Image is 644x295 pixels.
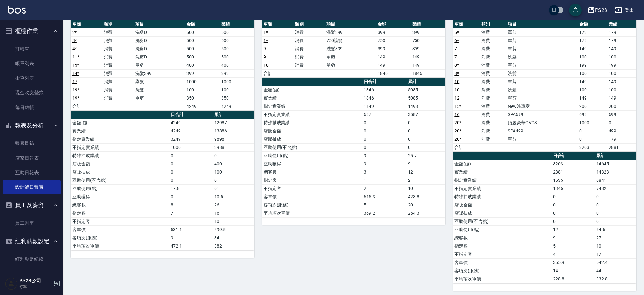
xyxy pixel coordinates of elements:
[213,193,254,201] td: 10.5
[406,176,446,184] td: 2
[480,20,506,28] th: 類別
[8,6,26,14] img: Logo
[578,69,607,77] td: 100
[607,69,636,77] td: 100
[411,53,446,61] td: 149
[607,28,636,36] td: 179
[551,152,595,160] th: 日合計
[71,119,169,127] td: 金額(虛)
[71,102,102,110] td: 合計
[406,151,446,160] td: 25.7
[480,61,506,69] td: 消費
[134,86,185,94] td: 洗髮
[213,225,254,234] td: 499.5
[607,102,636,110] td: 200
[185,61,220,69] td: 400
[213,217,254,225] td: 10
[169,217,212,225] td: 1
[169,127,212,135] td: 4249
[406,201,446,209] td: 20
[406,110,446,119] td: 3587
[551,193,595,201] td: 0
[595,184,636,193] td: 7482
[71,234,169,242] td: 客項次(服務)
[607,110,636,119] td: 699
[102,20,134,28] th: 類別
[453,168,551,176] td: 實業績
[3,165,61,180] a: 互助日報表
[262,20,294,28] th: 單號
[362,201,406,209] td: 5
[71,151,169,160] td: 特殊抽成業績
[453,184,551,193] td: 不指定實業績
[454,112,459,117] a: 16
[264,46,266,51] a: 9
[71,193,169,201] td: 互助獲得
[3,56,61,71] a: 帳單列表
[220,45,254,53] td: 500
[453,217,551,225] td: 互助使用(不含點)
[551,225,595,234] td: 12
[578,28,607,36] td: 179
[362,119,406,127] td: 0
[551,176,595,184] td: 1535
[134,20,185,28] th: 項目
[293,61,325,69] td: 消費
[134,45,185,53] td: 洗剪D
[406,78,446,86] th: 累計
[262,127,362,135] td: 店販金額
[506,77,578,86] td: 單剪
[607,20,636,28] th: 業績
[453,20,479,28] th: 單號
[506,20,578,28] th: 項目
[411,36,446,45] td: 750
[578,102,607,110] td: 200
[262,110,362,119] td: 不指定實業績
[3,23,61,39] button: 櫃檯作業
[220,61,254,69] td: 400
[453,143,479,151] td: 合計
[213,168,254,176] td: 100
[262,69,294,77] td: 合計
[185,36,220,45] td: 500
[293,20,325,28] th: 類別
[3,233,61,249] button: 紅利點數設定
[220,69,254,77] td: 399
[406,143,446,151] td: 0
[578,20,607,28] th: 金額
[454,95,459,101] a: 12
[262,94,362,102] td: 實業績
[262,102,362,110] td: 指定實業績
[454,79,459,84] a: 10
[185,102,220,110] td: 4249
[362,168,406,176] td: 3
[262,201,362,209] td: 客項次(服務)
[607,119,636,127] td: 0
[293,53,325,61] td: 消費
[71,176,169,184] td: 互助使用(不含點)
[185,86,220,94] td: 100
[406,102,446,110] td: 1498
[71,160,169,168] td: 店販金額
[362,135,406,143] td: 0
[406,168,446,176] td: 12
[607,135,636,143] td: 179
[411,20,446,28] th: 業績
[595,176,636,184] td: 6841
[406,193,446,201] td: 423.8
[262,209,362,217] td: 平均項次單價
[406,119,446,127] td: 0
[213,160,254,168] td: 400
[551,160,595,168] td: 3203
[19,278,52,284] h5: PS28公司
[169,209,212,217] td: 7
[169,176,212,184] td: 0
[506,53,578,61] td: 洗髮
[607,45,636,53] td: 149
[3,252,61,267] a: 紅利點數紀錄
[362,143,406,151] td: 0
[411,69,446,77] td: 1846
[71,225,169,234] td: 客單價
[71,209,169,217] td: 指定客
[595,152,636,160] th: 累計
